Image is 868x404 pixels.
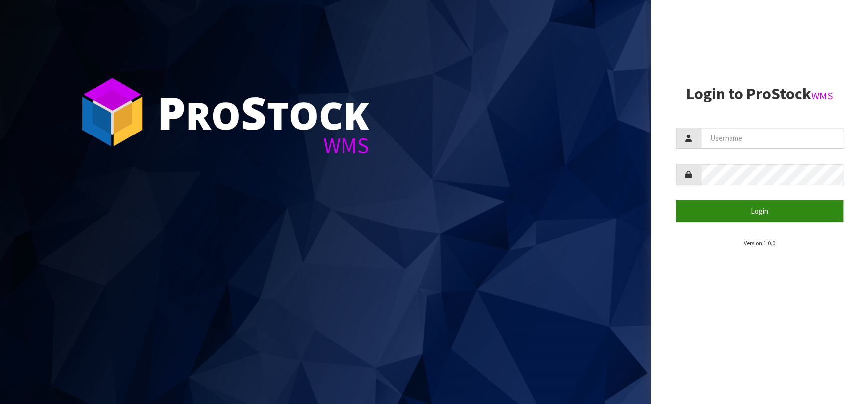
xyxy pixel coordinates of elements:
input: Username [701,128,843,149]
span: P [157,82,186,142]
span: S [241,82,267,142]
small: Version 1.0.0 [744,239,775,247]
h2: Login to ProStock [676,85,843,103]
button: Login [676,200,843,222]
div: WMS [157,135,369,157]
small: WMS [811,89,833,102]
div: ro tock [157,90,369,135]
img: ProStock Cube [75,75,150,149]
